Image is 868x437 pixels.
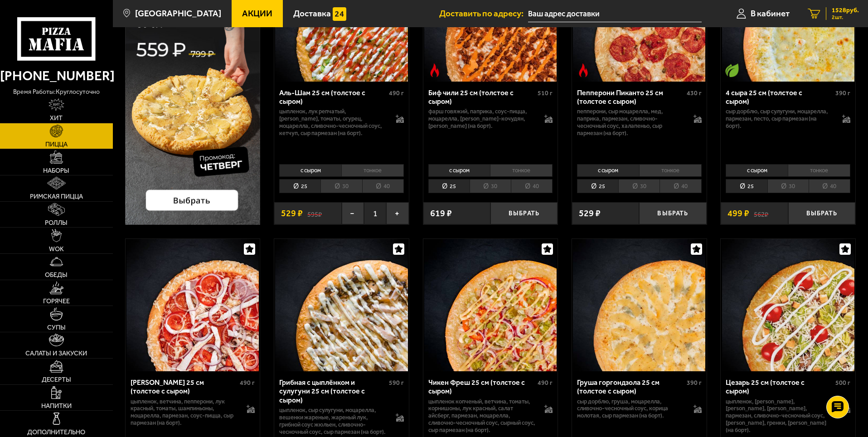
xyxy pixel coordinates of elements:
span: В кабинет [751,9,790,18]
span: Акции [242,9,272,18]
li: с сыром [577,164,639,177]
p: цыпленок, сыр сулугуни, моцарелла, вешенки жареные, жареный лук, грибной соус Жюльен, сливочно-че... [279,407,387,436]
div: Аль-Шам 25 см (толстое с сыром) [279,88,387,106]
p: сыр дорблю, груша, моцарелла, сливочно-чесночный соус, корица молотая, сыр пармезан (на борт). [577,398,684,420]
span: 529 ₽ [281,209,303,218]
a: Груша горгондзола 25 см (толстое с сыром) [572,239,707,371]
div: [PERSON_NAME] 25 см (толстое с сыром) [131,378,238,395]
span: [GEOGRAPHIC_DATA] [135,9,221,18]
li: тонкое [341,164,404,177]
span: Супы [47,324,66,330]
li: 30 [618,179,659,193]
p: цыпленок, лук репчатый, [PERSON_NAME], томаты, огурец, моцарелла, сливочно-чесночный соус, кетчуп... [279,108,387,137]
button: Выбрать [788,202,855,224]
li: 25 [428,179,470,193]
li: с сыром [428,164,490,177]
span: 499 ₽ [727,209,749,218]
li: 40 [362,179,404,193]
li: тонкое [788,164,850,177]
p: цыпленок, ветчина, пепперони, лук красный, томаты, шампиньоны, моцарелла, пармезан, соус-пицца, с... [131,398,238,427]
span: Роллы [45,219,68,226]
span: Обеды [45,272,68,278]
span: 619 ₽ [430,209,452,218]
span: 490 г [240,379,255,387]
img: Острое блюдо [577,63,590,77]
li: 40 [659,179,701,193]
s: 595 ₽ [307,209,322,218]
span: Доставка [293,9,331,18]
span: Салаты и закуски [25,350,87,356]
img: Груша горгондзола 25 см (толстое с сыром) [573,239,705,371]
span: Хит [50,115,63,121]
li: 25 [279,179,320,193]
span: 1528 руб. [832,7,859,14]
p: пепперони, сыр Моцарелла, мед, паприка, пармезан, сливочно-чесночный соус, халапеньо, сыр пармеза... [577,108,684,137]
span: Дополнительно [27,429,85,435]
span: 590 г [389,379,404,387]
button: Выбрать [639,202,706,224]
span: Римская пицца [30,193,83,199]
li: 30 [767,179,809,193]
s: 562 ₽ [754,209,768,218]
div: Цезарь 25 см (толстое с сыром) [726,378,833,395]
li: 40 [809,179,850,193]
li: 40 [511,179,553,193]
span: 430 г [687,89,702,97]
div: Грибная с цыплёнком и сулугуни 25 см (толстое с сыром) [279,378,387,404]
button: Выбрать [490,202,558,224]
input: Ваш адрес доставки [528,5,702,22]
a: Чикен Фреш 25 см (толстое с сыром) [423,239,558,371]
span: 390 г [687,379,702,387]
p: цыпленок копченый, ветчина, томаты, корнишоны, лук красный, салат айсберг, пармезан, моцарелла, с... [428,398,536,434]
span: 529 ₽ [579,209,601,218]
img: Цезарь 25 см (толстое с сыром) [722,239,854,371]
span: Пицца [45,141,68,147]
span: Горячее [43,298,70,304]
a: Петровская 25 см (толстое с сыром) [126,239,260,371]
img: Чикен Фреш 25 см (толстое с сыром) [424,239,557,371]
span: 1 [364,202,386,224]
img: Грибная с цыплёнком и сулугуни 25 см (толстое с сыром) [275,239,407,371]
p: сыр дорблю, сыр сулугуни, моцарелла, пармезан, песто, сыр пармезан (на борт). [726,108,833,130]
div: Биф чили 25 см (толстое с сыром) [428,88,536,106]
li: 25 [577,179,618,193]
span: 490 г [538,379,553,387]
div: 4 сыра 25 см (толстое с сыром) [726,88,833,106]
div: Пепперони Пиканто 25 см (толстое с сыром) [577,88,684,106]
img: 15daf4d41897b9f0e9f617042186c801.svg [333,7,346,21]
span: Наборы [43,167,69,174]
span: Доставить по адресу: [439,9,528,18]
img: Петровская 25 см (толстое с сыром) [126,239,259,371]
button: − [342,202,364,224]
p: цыпленок, [PERSON_NAME], [PERSON_NAME], [PERSON_NAME], пармезан, сливочно-чесночный соус, [PERSON... [726,398,833,434]
a: Цезарь 25 см (толстое с сыром) [721,239,855,371]
li: 30 [470,179,511,193]
div: Чикен Фреш 25 см (толстое с сыром) [428,378,536,395]
li: тонкое [639,164,702,177]
span: WOK [49,246,64,252]
img: Вегетарианское блюдо [725,63,739,77]
span: Напитки [41,403,72,409]
li: с сыром [726,164,788,177]
li: с сыром [279,164,341,177]
span: 510 г [538,89,553,97]
button: + [386,202,408,224]
span: 490 г [389,89,404,97]
img: Острое блюдо [428,63,441,77]
span: Десерты [42,376,71,383]
a: Грибная с цыплёнком и сулугуни 25 см (толстое с сыром) [274,239,409,371]
span: 390 г [835,89,850,97]
li: тонкое [490,164,553,177]
li: 25 [726,179,767,193]
li: 30 [320,179,362,193]
span: 2 шт. [832,15,859,20]
p: фарш говяжий, паприка, соус-пицца, моцарелла, [PERSON_NAME]-кочудян, [PERSON_NAME] (на борт). [428,108,536,130]
div: Груша горгондзола 25 см (толстое с сыром) [577,378,684,395]
span: 500 г [835,379,850,387]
